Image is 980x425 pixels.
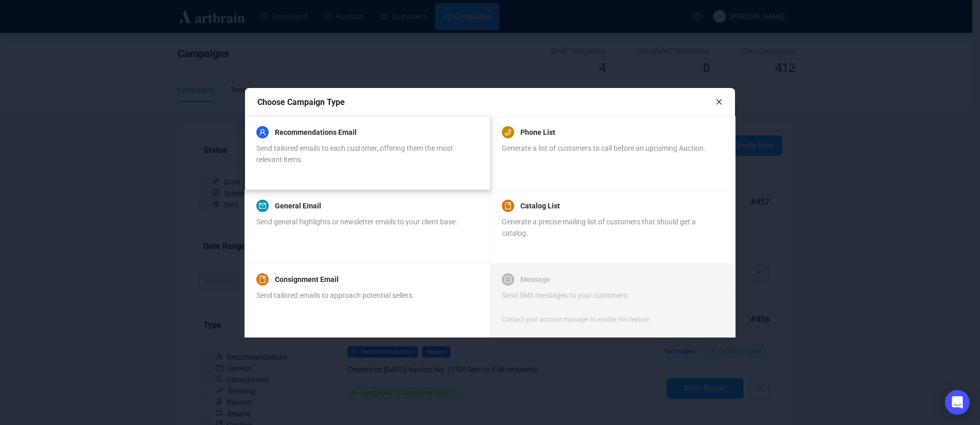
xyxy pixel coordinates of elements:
a: General Email [275,200,321,212]
span: book [504,202,512,209]
a: Message [520,273,550,286]
div: Choose Campaign Type [257,96,715,109]
a: Consignment Email [275,273,339,286]
span: close [715,98,723,105]
span: user [259,129,266,136]
span: Send tailored emails to each customer, offering them the most relevant items. [256,144,453,164]
a: Catalog List [520,200,560,212]
span: mail [259,202,266,209]
div: Open Intercom Messenger [945,390,970,415]
span: Generate a precise mailing list of customers that should get a catalog. [502,218,696,237]
a: Recommendations Email [275,126,357,138]
div: Contact your account manager to enable this feature [502,314,649,325]
span: Send general highlights or newsletter emails to your client base. [256,218,458,226]
span: book [259,276,266,283]
span: phone [504,129,512,136]
span: Send SMS messages to your customers. [502,291,629,299]
span: Send tailored emails to approach potential sellers. [256,291,414,299]
span: message [504,276,512,283]
a: Phone List [520,126,555,138]
span: Generate a list of customers to call before an upcoming Auction. [502,144,706,152]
